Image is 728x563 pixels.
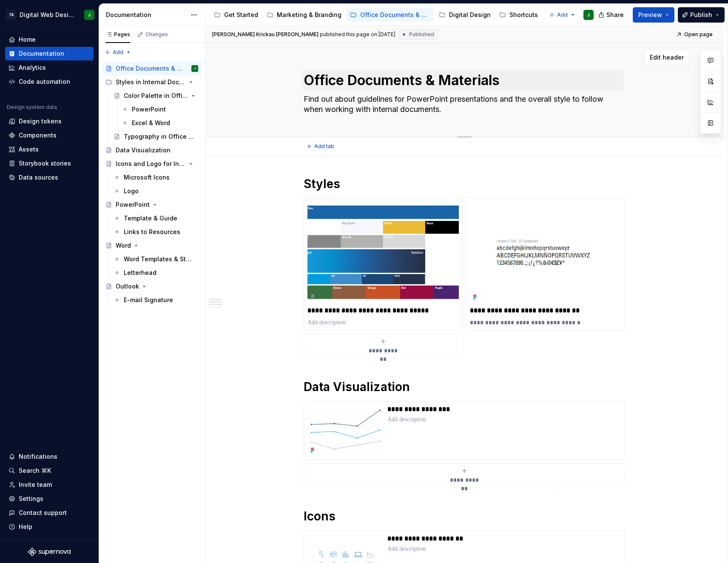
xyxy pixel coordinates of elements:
[633,7,674,23] button: Preview
[543,8,603,22] a: Playground
[110,184,202,198] a: Logo
[194,64,196,73] div: J
[19,63,46,72] div: Analytics
[6,10,16,20] div: TA
[304,509,625,524] h1: Icons
[509,11,538,19] div: Shortcuts
[5,143,94,156] a: Assets
[277,11,341,19] div: Marketing & Branding
[302,92,623,116] textarea: Find out about guidelines for PowerPoint presentations and the overall style to follow when worki...
[690,11,712,19] span: Publish
[19,145,39,154] div: Assets
[116,160,186,168] div: Icons and Logo for Internal Use
[102,62,202,75] a: Office Documents & MaterialsJ
[105,31,130,38] div: Pages
[28,548,71,556] svg: Supernova Logo
[124,132,194,141] div: Typography in Office Documents & Materials
[409,31,434,38] span: Published
[678,7,725,23] button: Publish
[19,131,57,140] div: Components
[347,8,434,22] a: Office Documents & Materials
[606,11,624,19] span: Share
[19,509,67,517] div: Contact support
[116,64,186,73] div: Office Documents & Materials
[557,11,568,18] span: Add
[5,478,94,492] a: Invite team
[304,140,338,152] button: Add tab
[644,50,689,65] button: Edit header
[145,31,168,38] div: Changes
[19,466,51,475] div: Search ⌘K
[5,114,94,128] a: Design tokens
[307,202,459,303] img: 05e64231-0e04-4de8-9712-f310065e5499.png
[212,31,318,38] span: [PERSON_NAME] Krickau [PERSON_NAME]
[5,506,94,520] button: Contact support
[116,78,186,86] div: Styles in Internal Documents
[19,523,32,531] div: Help
[304,379,625,394] h1: Data Visualization
[116,241,131,250] div: Word
[360,11,430,19] div: Office Documents & Materials
[102,75,202,89] div: Styles in Internal Documents
[2,6,97,24] button: TADigital Web DesignJ
[5,33,94,46] a: Home
[470,202,621,303] img: a46a442e-e4d7-49e4-a37f-67ec7121e799.png
[116,146,171,154] div: Data Visualization
[19,494,43,503] div: Settings
[5,464,94,477] button: Search ⌘K
[5,157,94,170] a: Storybook stories
[113,49,123,56] span: Add
[124,187,139,195] div: Logo
[224,11,258,19] div: Get Started
[449,11,491,19] div: Digital Design
[116,200,150,209] div: PowerPoint
[5,171,94,184] a: Data sources
[650,53,684,62] span: Edit header
[102,157,202,171] a: Icons and Logo for Internal Use
[102,143,202,157] a: Data Visualization
[5,450,94,463] button: Notifications
[110,266,202,280] a: Letterhead
[5,61,94,74] a: Analytics
[124,269,156,277] div: Letterhead
[19,77,70,86] div: Code automation
[587,11,590,18] div: J
[210,6,545,23] div: Page tree
[674,29,717,40] a: Open page
[19,452,57,461] div: Notifications
[102,198,202,211] a: PowerPoint
[19,159,71,168] div: Storybook stories
[19,173,58,182] div: Data sources
[102,280,202,293] a: Outlook
[435,8,494,22] a: Digital Design
[594,7,629,23] button: Share
[110,130,202,143] a: Typography in Office Documents & Materials
[88,11,91,18] div: J
[263,8,345,22] a: Marketing & Branding
[110,225,202,239] a: Links to Resources
[106,11,186,19] div: Documentation
[314,143,334,150] span: Add tab
[110,252,202,266] a: Word Templates & Style
[320,31,395,38] div: published this page on [DATE]
[302,70,623,91] textarea: Office Documents & Materials
[132,119,170,127] div: Excel & Word
[19,49,64,58] div: Documentation
[124,296,173,304] div: E-mail Signature
[102,62,202,307] div: Page tree
[124,214,177,223] div: Template & Guide
[132,105,166,114] div: PowerPoint
[124,255,194,263] div: Word Templates & Style
[210,8,262,22] a: Get Started
[110,171,202,184] a: Microsoft Icons
[304,176,625,191] h1: Styles
[7,104,57,111] div: Design system data
[638,11,662,19] span: Preview
[684,31,713,38] span: Open page
[19,35,36,44] div: Home
[5,75,94,89] a: Code automation
[102,46,134,58] button: Add
[19,480,52,489] div: Invite team
[118,116,202,130] a: Excel & Word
